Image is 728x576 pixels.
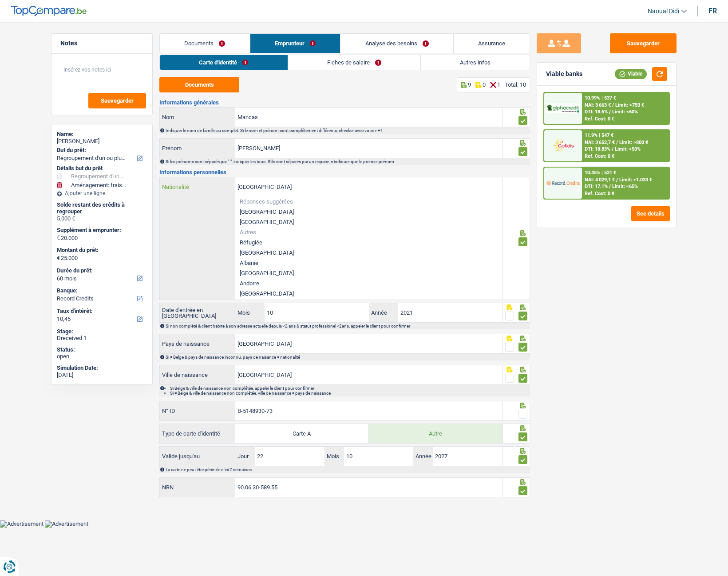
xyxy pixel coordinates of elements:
label: But du prêt: [57,147,145,154]
span: Limit: <65% [612,184,638,189]
div: Ref. Cost: 0 € [585,153,614,159]
label: Année [369,303,398,322]
span: DTI: 17.1% [585,184,608,189]
div: Name: [57,131,147,138]
input: 12.12.12-123.12 [235,478,502,497]
span: / [609,184,611,189]
button: Sauvegarder [88,93,146,108]
div: 10.45% | 531 € [585,170,616,176]
div: Viable [615,69,647,79]
label: Jour [235,447,255,466]
div: Détails but du prêt [57,165,147,172]
div: [PERSON_NAME] [57,138,147,145]
input: B-1234567-89 [235,401,502,420]
li: Albanie [235,258,502,268]
li: Andorre [235,278,502,288]
span: / [616,140,618,145]
label: Nationalité [160,177,235,196]
div: La carte ne peut être périmée d'ici 2 semaines [166,467,529,472]
button: Documents [159,77,239,92]
label: Nom [160,108,235,127]
label: N° ID [160,401,235,420]
div: Total: 10 [505,81,526,88]
div: Solde restant des crédits à regrouper [57,201,147,215]
span: NAI: 3 663 € [585,102,611,108]
a: Naoual Didi [641,4,687,19]
span: Naoual Didi [648,8,679,15]
div: Ref. Cost: 0 € [585,191,614,196]
span: NAI: 3 652,7 € [585,140,615,145]
label: NRN [160,478,235,497]
label: Durée du prêt: [57,267,145,274]
li: Réfugiée [235,237,502,248]
input: JJ [255,447,324,466]
div: [DATE] [57,372,147,379]
a: Documents [160,34,250,53]
img: Record Credits [546,175,579,191]
label: Type de carte d'identité [160,427,235,441]
div: Simulation Date: [57,364,147,372]
input: AAAA [433,447,502,466]
div: Stage: [57,328,147,335]
a: Assurance [454,34,530,53]
span: € [57,234,60,241]
span: / [609,109,611,115]
span: Limit: >800 € [619,140,648,145]
label: Carte A [235,424,369,443]
label: Supplément à emprunter: [57,227,145,234]
div: Si non complété & client habite à son adresse actuelle depuis <2 ans & statut professionel <2ans,... [166,324,529,328]
a: Analyse des besoins [340,34,453,53]
li: [GEOGRAPHIC_DATA] [235,288,502,299]
li: [GEOGRAPHIC_DATA] [235,248,502,258]
span: / [612,146,613,152]
div: Status: [57,346,147,353]
span: Limit: >1.033 € [619,177,652,183]
li: [GEOGRAPHIC_DATA] [235,268,502,278]
label: Année [413,447,433,466]
span: Limit: <60% [612,109,638,115]
label: Mois [235,303,265,322]
label: Autre [369,424,502,443]
div: Dreceived 1 [57,335,147,342]
span: NAI: 4 029,1 € [585,177,615,183]
p: 0 [483,81,486,88]
label: Pays de naissance [160,334,235,353]
input: MM [265,303,369,322]
img: TopCompare Logo [11,6,87,16]
span: / [616,177,618,183]
span: Sauvegarder [101,98,134,104]
h3: Informations générales [159,100,530,105]
button: See details [631,206,670,221]
span: Autres [240,229,498,235]
div: 11.9% | 547 € [585,132,613,138]
h3: Informations personnelles [159,169,530,175]
div: Viable banks [546,70,582,78]
a: Fiches de salaire [288,55,420,70]
li: [GEOGRAPHIC_DATA] [235,207,502,217]
a: Carte d'identité [160,55,287,70]
label: Montant du prêt: [57,247,145,254]
input: MM [344,447,413,466]
label: Taux d'intérêt: [57,308,145,315]
li: Si Belge & ville de naissance non complétée, appeler le client pour confirmer [170,386,529,391]
label: Date d'entrée en [GEOGRAPHIC_DATA] [160,306,235,320]
h5: Notes [60,40,143,47]
div: Ref. Cost: 0 € [585,116,614,122]
div: open [57,353,147,360]
label: Prénom [160,139,235,158]
span: Limit: >750 € [615,102,644,108]
input: AAAA [398,303,502,322]
label: Mois [324,447,344,466]
input: Belgique [235,177,502,196]
img: AlphaCredit [546,104,579,114]
div: Ajouter une ligne [57,190,147,196]
a: Autres infos [421,55,530,70]
div: Indiquer le nom de famille au complet. Si le nom et prénom sont complétement différents, checker ... [166,128,529,133]
div: 5.000 € [57,215,147,222]
div: fr [708,7,717,15]
li: Si ≠ Belge & ville de naissance non complétée, ville de naissance = pays de naissance [170,391,529,396]
span: Limit: <50% [615,146,641,152]
label: Banque: [57,287,145,294]
input: Belgique [235,334,502,353]
div: Si les prénoms sont séparés par "-", indiquer les tous. S'ils sont séparés par un espace, n'indiq... [166,159,529,164]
